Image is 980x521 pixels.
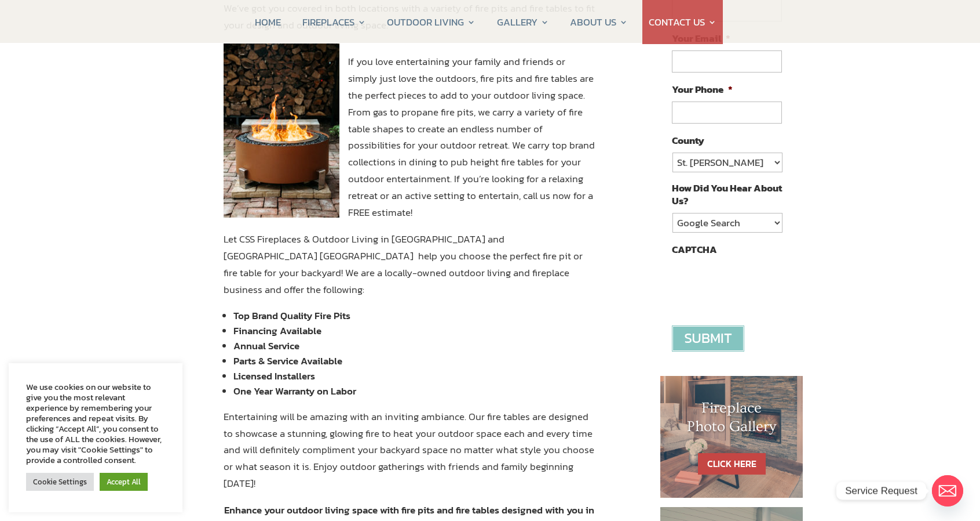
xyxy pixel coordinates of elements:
img: breeo fire pit jacksonville [224,44,339,218]
a: Cookie Settings [26,473,94,491]
iframe: reCAPTCHA [672,262,848,307]
li: Annual Service [233,338,595,353]
label: Your Email [672,32,730,45]
li: Licensed Installers [233,368,595,383]
p: If you love entertaining your family and friends or simply just love the outdoors, fire pits and ... [224,53,595,231]
li: Parts & Service Available [233,353,595,368]
input: Submit [672,325,744,352]
li: Top Brand Quality Fire Pits [233,308,595,323]
label: CAPTCHA [672,243,717,256]
a: Email [932,475,963,506]
li: Financing Available [233,323,595,338]
a: Accept All [100,473,148,491]
label: County [672,134,704,147]
p: Entertaining will be amazing with an inviting ambiance. Our fire tables are designed to showcase ... [224,408,595,502]
label: Your Phone [672,83,733,96]
div: We use cookies on our website to give you the most relevant experience by remembering your prefer... [26,382,165,465]
p: Let CSS Fireplaces & Outdoor Living in [GEOGRAPHIC_DATA] and [GEOGRAPHIC_DATA] [GEOGRAPHIC_DATA] ... [224,231,595,308]
label: How Did You Hear About Us? [672,182,782,207]
a: CLICK HERE [698,453,766,475]
li: One Year Warranty on Labor [233,383,595,399]
h1: Fireplace Photo Gallery [683,399,780,441]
